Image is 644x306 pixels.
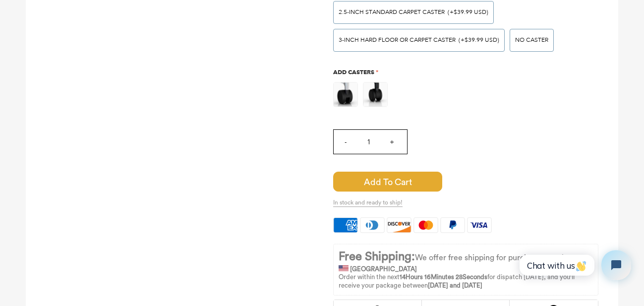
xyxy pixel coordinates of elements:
span: Add Casters [333,68,374,76]
input: + [380,130,404,154]
img: https://apo-admin.mageworx.com/front/img/chairorama.myshopify.com/31d0d775b39576588939cdbf53a0ccb... [363,83,387,106]
span: No caster [515,36,548,44]
span: 2.5-inch Standard Carpet Caster [339,8,445,16]
span: 14Hours 16Minutes 28Seconds [400,274,487,280]
strong: Free Shipping: [339,251,415,263]
span: We offer free shipping for purchase over $200 [415,254,579,262]
iframe: Tidio Chat [509,242,640,289]
strong: [DATE] and [DATE] [428,282,482,289]
span: 3-inch Hard Floor or Carpet Caster [339,36,456,44]
span: (+$39.99 USD) [459,37,499,43]
img: https://apo-admin.mageworx.com/front/img/chairorama.myshopify.com/3ce8324a12df2187609b09bd6a28e22... [334,83,357,106]
span: (+$39.99 USD) [448,9,488,15]
p: Order within the next for dispatch [DATE], and you'll receive your package between [339,273,593,290]
strong: [GEOGRAPHIC_DATA] [350,266,417,272]
input: - [334,130,357,154]
p: to [339,249,593,273]
span: In stock and ready to ship! [333,199,403,207]
button: Add to Cart [333,172,442,192]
